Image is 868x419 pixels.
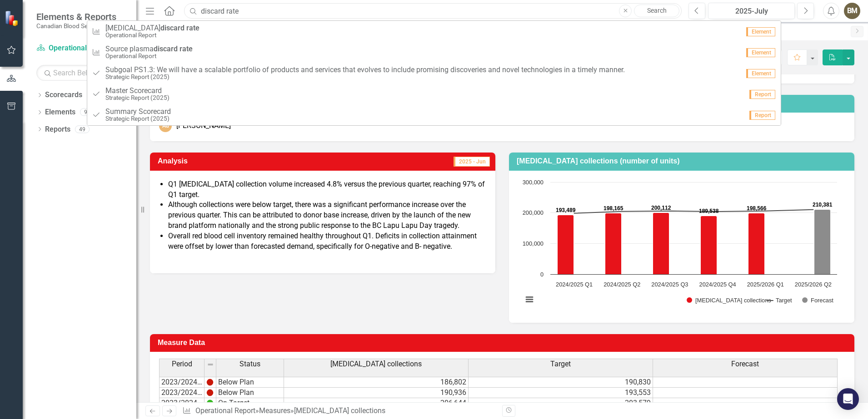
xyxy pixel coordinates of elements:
[748,213,765,274] path: 2025/2026 Q1, 198,566. Whole blood collections.
[45,107,75,118] a: Elements
[747,205,767,212] text: 198,566
[207,361,214,368] img: 8DAGhfEEPCf229AAAAAElFTkSuQmCC
[180,44,193,53] strong: rate
[711,6,792,17] div: 2025-July
[184,3,682,19] input: Search ClearPoint...
[746,27,775,36] span: Element
[518,177,842,314] svg: Interactive chart
[634,5,679,17] a: Search
[284,377,469,388] td: 186,802
[651,205,671,211] text: 200,112
[558,182,814,275] g: Whole blood collections, series 1 of 3. Bar series with 6 bars.
[105,53,193,59] small: Operational Report
[87,42,781,63] a: Source plasmadiscard rate Operational ReportElement
[550,360,571,368] span: Target
[105,66,625,74] span: Subgoal PS1.3: We will have a scalable portfolio of products and services that evolves to include...
[605,213,622,274] path: 2024/2025 Q2, 198,165. Whole blood collections.
[87,84,781,104] a: Master ScorecardStrategic Report (2025)Report
[159,398,205,409] td: 2023/2024 Q3
[216,388,284,398] td: Below Plan
[469,398,653,409] td: 203,579
[330,360,422,368] span: [MEDICAL_DATA] collections
[87,63,781,84] a: Subgoal PS1.3: We will have a scalable portfolio of products and services that evolves to include...
[767,297,792,304] button: Show Target
[168,179,486,200] li: Q1 [MEDICAL_DATA] collection volume increased 4.8% versus the previous quarter, reaching 97% of Q...
[158,339,850,347] h3: Measure Data
[206,379,214,386] img: AAAAAElFTkSuQmCC
[814,209,831,274] path: 2025/2026 Q2, 210,381. Forecast.
[469,377,653,388] td: 190,830
[746,48,775,57] span: Element
[75,125,90,133] div: 49
[747,281,784,288] text: 2025/2026 Q1
[802,297,833,304] button: Show Forecast
[523,179,544,186] text: 300,000
[158,157,306,165] h3: Analysis
[749,111,775,120] span: Report
[105,45,193,53] span: Source plasma
[284,388,469,398] td: 190,936
[795,281,832,288] text: 2025/2026 Q2
[653,212,669,274] path: 2024/2025 Q3, 200,112. Whole blood collections.
[36,22,116,30] small: Canadian Blood Services
[284,398,469,409] td: 206,644
[176,121,231,131] div: [PERSON_NAME]
[45,124,70,135] a: Reports
[182,406,495,416] div: » »
[837,388,859,410] div: Open Intercom Messenger
[216,398,284,409] td: On Target
[556,281,593,288] text: 2024/2025 Q1
[105,94,170,101] small: Strategic Report (2025)
[844,3,860,19] button: BM
[168,200,486,231] li: Although collections were below target, there was a significant performance increase over the pre...
[172,360,192,368] span: Period
[687,297,757,304] button: Show Whole blood collections
[469,388,653,398] td: 193,553
[160,24,185,32] strong: discard
[294,406,385,415] div: [MEDICAL_DATA] collections
[159,377,205,388] td: 2023/2024 Q1
[87,104,781,125] a: Summary ScorecardStrategic Report (2025)Report
[105,115,171,122] small: Strategic Report (2025)
[105,74,625,80] small: Strategic Report (2025)
[523,293,536,306] button: View chart menu, Chart
[701,216,717,274] path: 2024/2025 Q4, 189,538. Whole blood collections.
[168,231,486,252] li: Overall red blood cell inventory remained healthy throughout Q1. Deficits in collection attainmen...
[195,406,255,415] a: Operational Report
[749,90,775,99] span: Report
[216,377,284,388] td: Below Plan
[574,209,831,274] g: Forecast, series 3 of 3. Bar series with 6 bars.
[259,406,290,415] a: Measures
[159,119,172,132] div: Ad
[746,69,775,78] span: Element
[206,399,214,407] img: IjK2lU6JAAAAAElFTkSuQmCC
[87,21,781,42] a: [MEDICAL_DATA]discard rateOperational ReportElement
[105,87,170,95] span: Master Scorecard
[36,43,127,54] a: Operational Report
[36,65,127,81] input: Search Below...
[45,90,82,100] a: Scorecards
[154,44,178,53] strong: discard
[523,240,544,247] text: 100,000
[80,108,95,116] div: 94
[36,11,116,22] span: Elements & Reports
[454,157,490,167] span: 2025 - Jun
[206,389,214,396] img: AAAAAElFTkSuQmCC
[651,281,688,288] text: 2024/2025 Q3
[518,177,845,314] div: Chart. Highcharts interactive chart.
[523,209,544,216] text: 200,000
[699,281,736,288] text: 2024/2025 Q4
[731,360,759,368] span: Forecast
[604,281,640,288] text: 2024/2025 Q2
[159,388,205,398] td: 2023/2024 Q2
[5,10,20,26] img: ClearPoint Strategy
[813,202,833,208] text: 210,381
[708,3,795,19] button: 2025-July
[699,208,719,214] text: 189,538
[517,157,850,165] h3: [MEDICAL_DATA] collections (number of units)
[105,108,171,116] span: Summary Scorecard
[105,32,200,39] small: Operational Report
[558,215,574,274] path: 2024/2025 Q1, 193,489. Whole blood collections.
[604,205,624,212] text: 198,165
